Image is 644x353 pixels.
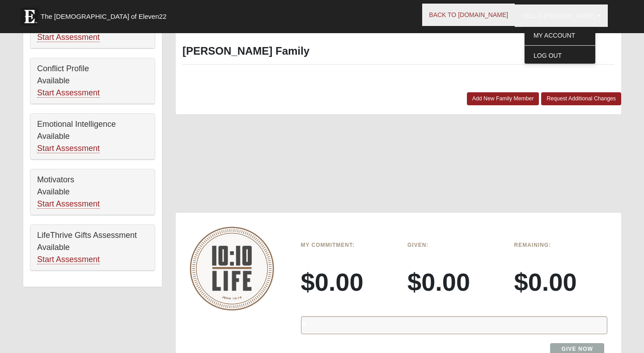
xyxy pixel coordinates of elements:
h6: Given: [407,242,501,248]
a: Start Assessment [37,255,100,264]
div: Conflict Profile Available [30,58,155,104]
h6: Remaining: [514,242,608,248]
a: My Account [525,30,595,41]
a: Start Assessment [37,144,100,153]
div: Emotional Intelligence Available [30,114,155,159]
a: The [DEMOGRAPHIC_DATA] of Eleven22 [16,3,195,26]
a: Request Additional Changes [541,92,621,105]
span: Hello [PERSON_NAME] [521,12,595,19]
h3: $0.00 [514,267,608,297]
a: Back to [DOMAIN_NAME] [422,4,515,26]
h6: My Commitment: [301,242,394,248]
h3: [PERSON_NAME] Family [182,45,614,58]
span: The [DEMOGRAPHIC_DATA] of Eleven22 [41,12,166,21]
a: Start Assessment [37,88,100,98]
h3: $0.00 [407,267,501,297]
a: Log Out [525,50,595,61]
a: Hello [PERSON_NAME] [515,4,608,27]
h3: $0.00 [301,267,394,297]
a: Add New Family Member [467,92,539,105]
a: Start Assessment [37,199,100,209]
div: Motivators Available [30,169,155,215]
img: 10-10-Life-logo-round-no-scripture.png [190,227,274,311]
a: Start Assessment [37,33,100,42]
img: Eleven22 logo [21,8,38,26]
div: LifeThrive Gifts Assessment Available [30,225,155,271]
